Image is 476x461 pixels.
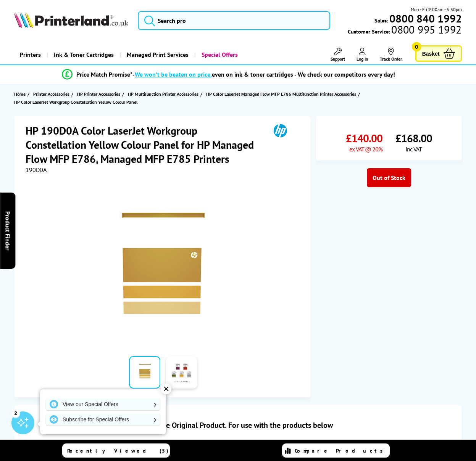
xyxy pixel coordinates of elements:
img: Printerland Logo [14,12,128,28]
a: Ink & Toner Cartridges [47,45,119,64]
b: 0800 840 1992 [389,11,462,26]
span: Compare Products [295,447,387,454]
a: Managed Print Services [119,45,194,64]
a: Track Order [380,48,402,62]
span: Basket [422,48,440,59]
span: HP Color LaserJet Workgroup Constellation Yellow Colour Panel [14,98,138,106]
h1: HP 190D0A Color LaserJet Workgroup Constellation Yellow Colour Panel for HP Managed Flow MFP E786... [26,124,262,166]
a: Compare Products [282,443,390,458]
span: Recently Viewed (5) [67,447,169,454]
span: Customer Service: [348,26,461,35]
span: We won’t be beaten on price, [135,71,212,78]
a: 0800 840 1992 [388,15,462,22]
span: Price Match Promise* [76,71,132,78]
span: £140.00 [346,131,382,145]
a: Printer Accessories [33,90,71,98]
span: Home [14,90,26,98]
span: HP Multifunction Printer Accessories [128,90,198,98]
span: 190D0A [26,166,47,173]
span: inc VAT [406,145,422,153]
a: HP Color LaserJet Workgroup Constellation Yellow Colour Panel [14,98,140,106]
a: HP Multifunction Printer Accessories [128,90,200,98]
span: Sales: [374,17,388,24]
div: Out of Stock [367,168,411,187]
a: Printers [14,45,47,64]
a: Special Offers [194,45,244,64]
span: Product Finder [4,211,11,250]
a: View our Special Offers [46,398,160,410]
span: 0 [412,42,421,51]
input: Search pro [138,11,330,30]
li: modal_Promise [4,68,453,81]
img: HP [263,124,298,138]
a: Support [331,48,345,62]
span: Mon - Fri 9:00am - 5:30pm [411,6,462,13]
span: 0800 995 1992 [390,26,461,33]
span: HP Printer Accessories [77,90,120,98]
span: Support [331,56,345,62]
div: Genuine Original Product. For use with the products below [22,413,454,438]
span: Log In [357,56,368,62]
a: Log In [357,48,368,62]
div: 2 [11,409,20,417]
a: Subscribe for Special Offers [46,413,160,426]
span: Printer Accessories [33,90,69,98]
div: ✕ [161,384,171,394]
span: £168.00 [395,131,432,145]
a: Home [14,90,27,98]
span: Ink & Toner Cartridges [54,45,114,64]
a: HP Color LaserJet Managed Flow MFP E786 Multifunction Printer Accessories [206,90,358,98]
span: ex VAT @ 20% [349,145,382,153]
a: Recently Viewed (5) [62,443,170,458]
a: Printerland Logo [14,12,128,29]
div: - even on ink & toner cartridges - We check our competitors every day! [132,71,395,78]
span: HP Color LaserJet Managed Flow MFP E786 Multifunction Printer Accessories [206,90,356,98]
a: Basket 0 [415,45,462,62]
img: HP 190D0A Color LaserJet Workgroup Constellation Yellow Colour Panel [89,189,238,338]
a: HP Printer Accessories [77,90,122,98]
